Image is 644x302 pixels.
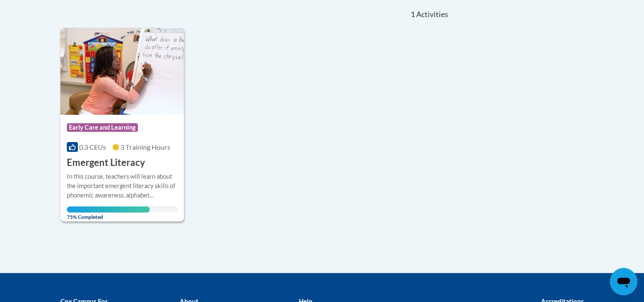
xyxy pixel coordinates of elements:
h3: Emergent Literacy [67,156,145,169]
span: 75% Completed [67,206,150,220]
span: 1 [410,10,415,19]
span: Early Care and Learning [67,123,138,132]
a: Course LogoEarly Care and Learning0.3 CEUs3 Training Hours Emergent LiteracyIn this course, teach... [60,28,184,221]
div: In this course, teachers will learn about the important emergent literacy skills of phonemic awar... [67,172,178,200]
span: 0.3 CEUs [79,143,106,151]
iframe: Button to launch messaging window [610,268,637,295]
img: Course Logo [60,28,184,115]
div: Your progress [67,206,150,212]
span: Activities [416,10,448,19]
span: 3 Training Hours [120,143,170,151]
